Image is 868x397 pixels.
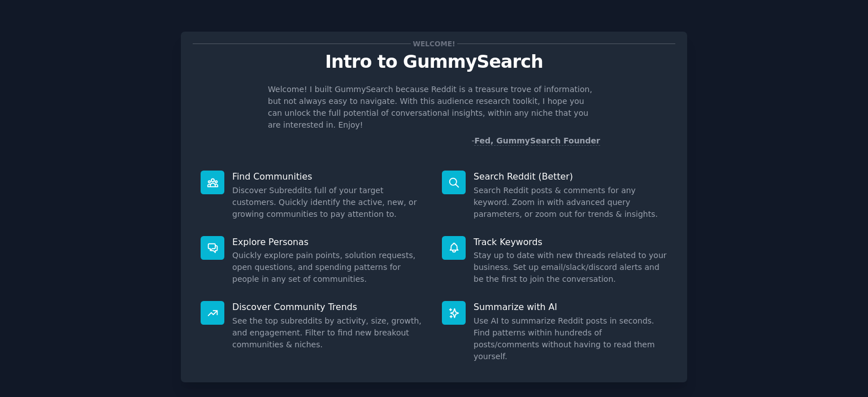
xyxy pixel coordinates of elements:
[268,84,600,131] p: Welcome! I built GummySearch because Reddit is a treasure trove of information, but not always ea...
[474,136,600,146] a: Fed, GummySearch Founder
[232,315,426,351] dd: See the top subreddits by activity, size, growth, and engagement. Filter to find new breakout com...
[232,185,426,220] dd: Discover Subreddits full of your target customers. Quickly identify the active, new, or growing c...
[474,250,667,285] dd: Stay up to date with new threads related to your business. Set up email/slack/discord alerts and ...
[474,185,667,220] dd: Search Reddit posts & comments for any keyword. Zoom in with advanced query parameters, or zoom o...
[474,236,667,248] p: Track Keywords
[232,236,426,248] p: Explore Personas
[411,38,457,50] span: Welcome!
[232,301,426,313] p: Discover Community Trends
[474,315,667,363] dd: Use AI to summarize Reddit posts in seconds. Find patterns within hundreds of posts/comments with...
[232,250,426,285] dd: Quickly explore pain points, solution requests, open questions, and spending patterns for people ...
[471,135,600,147] div: -
[193,52,675,72] p: Intro to GummySearch
[474,301,667,313] p: Summarize with AI
[474,171,667,182] p: Search Reddit (Better)
[232,171,426,182] p: Find Communities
